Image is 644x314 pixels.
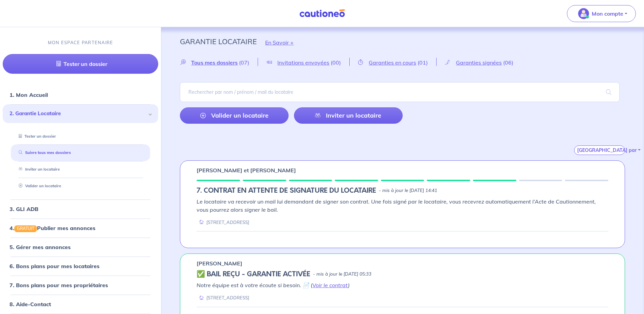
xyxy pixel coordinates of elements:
[11,164,150,175] div: Inviter un locataire
[197,282,350,289] em: Notre équipe est à votre écoute si besoin. 📄 ( )
[350,59,436,66] a: Garanties en cours(01)
[10,263,99,269] a: 6. Bons plans pour mes locataires
[3,240,158,254] div: 5. Gérer mes annonces
[197,270,608,278] div: state: CONTRACT-VALIDATED, Context: ,IS-GL-CAUTION
[197,219,249,226] div: [STREET_ADDRESS]
[3,297,158,311] div: 8. Aide-Contact
[180,107,289,124] a: Valider un locataire
[11,131,150,142] div: Tester un dossier
[197,295,249,301] div: [STREET_ADDRESS]
[48,39,113,46] p: MON ESPACE PARTENAIRE
[197,187,608,195] div: state: SIGNING-CONTRACT-IN-PROGRESS, Context: ,IS-GL-CAUTION
[331,59,341,66] span: (00)
[592,10,623,18] p: Mon compte
[16,184,61,188] a: Valider un locataire
[418,59,428,66] span: (01)
[10,110,146,118] span: 2. Garantie Locataire
[456,59,502,66] span: Garanties signées
[437,59,522,66] a: Garanties signées(06)
[574,145,625,155] button: [GEOGRAPHIC_DATA] par
[16,167,60,172] a: Inviter un locataire
[598,83,620,102] span: search
[3,259,158,273] div: 6. Bons plans pour mes locataires
[197,166,296,174] p: [PERSON_NAME] et [PERSON_NAME]
[10,282,108,289] a: 7. Bons plans pour mes propriétaires
[3,278,158,292] div: 7. Bons plans pour mes propriétaires
[16,134,56,139] a: Tester un dossier
[197,259,242,267] p: [PERSON_NAME]
[313,271,371,278] p: - mis à jour le [DATE] 05:33
[257,33,302,52] button: En Savoir +
[3,202,158,216] div: 3. GLI ADB
[10,244,71,250] a: 5. Gérer mes annonces
[10,92,48,99] a: 1. Mon Accueil
[11,180,150,192] div: Valider un locataire
[297,9,348,18] img: Cautioneo
[180,59,258,66] a: Tous mes dossiers(07)
[3,221,158,235] div: 4.GRATUITPublier mes annonces
[180,82,620,102] input: Rechercher par nom / prénom / mail du locataire
[3,88,158,102] div: 1. Mon Accueil
[578,8,589,19] img: illu_account_valid_menu.svg
[503,59,513,66] span: (06)
[11,147,150,159] div: Suivre tous mes dossiers
[16,151,71,155] a: Suivre tous mes dossiers
[10,301,51,308] a: 8. Aide-Contact
[3,54,158,74] a: Tester un dossier
[3,105,158,123] div: 2. Garantie Locataire
[369,59,416,66] span: Garanties en cours
[10,206,38,212] a: 3. GLI ADB
[567,5,636,22] button: illu_account_valid_menu.svgMon compte
[277,59,329,66] span: Invitations envoyées
[191,59,238,66] span: Tous mes dossiers
[10,225,95,231] a: 4.GRATUITPublier mes annonces
[379,187,437,194] p: - mis à jour le [DATE] 14:41
[197,198,596,213] em: Le locataire va recevoir un mail lui demandant de signer son contrat. Une fois signé par le locat...
[197,187,376,195] h5: 7. CONTRAT EN ATTENTE DE SIGNATURE DU LOCATAIRE
[258,59,349,66] a: Invitations envoyées(00)
[197,270,310,278] h5: ✅ BAIL REÇU - GARANTIE ACTIVÉE
[180,35,257,48] p: Garantie Locataire
[294,107,403,124] a: Inviter un locataire
[312,282,348,289] a: Voir le contrat
[239,59,249,66] span: (07)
